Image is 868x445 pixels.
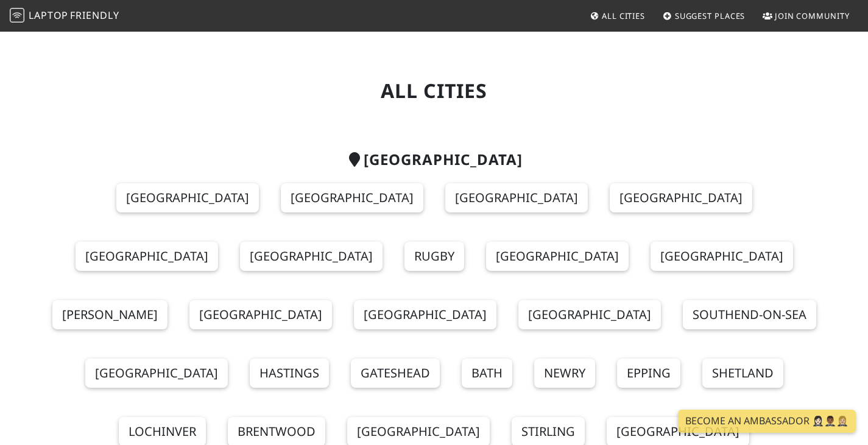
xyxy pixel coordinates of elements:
[10,5,119,27] a: LaptopFriendly LaptopFriendly
[116,183,259,212] a: [GEOGRAPHIC_DATA]
[29,9,68,22] span: Laptop
[683,300,816,329] a: Southend-on-Sea
[250,359,329,388] a: Hastings
[585,5,650,27] a: All Cities
[518,300,661,329] a: [GEOGRAPHIC_DATA]
[40,151,829,169] h2: [GEOGRAPHIC_DATA]
[76,242,218,271] a: [GEOGRAPHIC_DATA]
[351,359,440,388] a: Gateshead
[775,10,850,21] span: Join Community
[602,10,645,21] span: All Cities
[758,5,855,27] a: Join Community
[445,183,588,212] a: [GEOGRAPHIC_DATA]
[678,410,856,433] a: Become an Ambassador 🤵🏻‍♀️🤵🏾‍♂️🤵🏼‍♀️
[651,242,793,271] a: [GEOGRAPHIC_DATA]
[658,5,750,27] a: Suggest Places
[281,183,423,212] a: [GEOGRAPHIC_DATA]
[240,242,383,271] a: [GEOGRAPHIC_DATA]
[10,8,24,23] img: LaptopFriendly
[52,300,168,329] a: [PERSON_NAME]
[486,242,629,271] a: [GEOGRAPHIC_DATA]
[702,359,783,388] a: Shetland
[404,242,464,271] a: Rugby
[610,183,752,212] a: [GEOGRAPHIC_DATA]
[354,300,496,329] a: [GEOGRAPHIC_DATA]
[85,359,228,388] a: [GEOGRAPHIC_DATA]
[70,9,119,22] span: Friendly
[534,359,595,388] a: Newry
[40,79,829,102] h1: All Cities
[675,10,746,21] span: Suggest Places
[189,300,332,329] a: [GEOGRAPHIC_DATA]
[617,359,680,388] a: Epping
[462,359,512,388] a: Bath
